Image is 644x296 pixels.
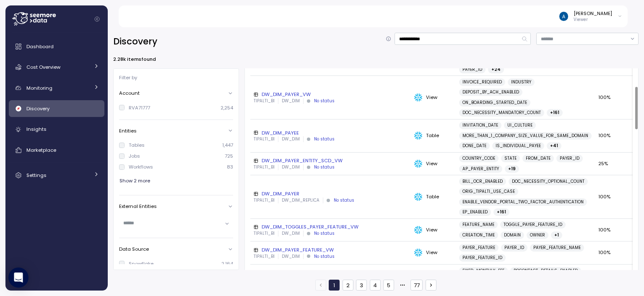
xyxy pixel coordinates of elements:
td: 25% [595,153,633,176]
span: FEATURE_NAME [462,221,494,228]
a: DW_DIM_PAYER_ENTITY_SCD_VWTIPALTI_BIDW_DIMNo status [254,157,408,170]
p: DW_DIM [282,164,300,170]
a: STATE [501,155,520,162]
span: PAYER_ID [504,244,524,252]
a: ORIG_TIPALTI_USE_CASE [459,188,518,195]
a: Discovery [9,100,104,117]
button: 2 [343,280,353,291]
a: DW_DIM_PAYERTIPALTI_BIDW_DIM_REPLICANo status [254,190,408,203]
span: INVOICE_REQUIRED [462,78,502,86]
span: DOC_NECESSITY_MANDATORY_COUNT [462,109,541,117]
span: + 24 [491,66,501,73]
div: [PERSON_NAME] [574,10,612,17]
span: Show 2 more [119,175,150,187]
a: OWNER [527,231,548,239]
span: DOC_NECESSITY_OPTIONAL_COUNT [512,178,584,185]
p: 1,447 [222,142,233,148]
div: Tables [129,142,145,148]
span: INVITATION_DATE [462,122,498,129]
div: No status [334,197,354,203]
span: DOMAIN [504,231,521,239]
span: OWNER [530,231,545,239]
span: Discovery [26,105,49,112]
span: + 161 [497,208,506,216]
button: 77 [410,280,423,291]
div: No status [314,136,335,142]
a: PAYER_ID [459,66,486,73]
span: ORIG_TIPALTI_USE_CASE [462,188,515,195]
a: DW_DIM_PAYER_FEATURE_VWTIPALTI_BIDW_DIMNo status [254,247,408,259]
a: DOC_NECESSITY_OPTIONAL_COUNT [509,178,588,185]
span: + 19 [508,165,516,173]
a: PAYER_ID [501,244,527,252]
a: Insights [9,121,104,138]
p: External Entities [119,203,157,210]
div: DW_DIM_PAYER_ENTITY_SCD_VW [254,157,408,164]
div: DW_DIM_PAYER_VW [254,91,408,98]
span: Cost Overview [26,64,60,70]
span: MORE_THAN_1_COMPANY_SIZE_VALUE_FOR_SAME_DOMAIN [462,132,588,140]
div: Table [414,132,452,140]
a: MORE_THAN_1_COMPANY_SIZE_VALUE_FOR_SAME_DOMAIN [459,132,592,140]
a: POCONTACT_DETAILS_ENABLED [510,267,581,275]
div: DW_DIM_PAYER_FEATURE_VW [254,247,408,253]
a: DEPOSIT_BY_ACH_ENABLED [459,88,522,96]
div: Open Intercom Messenger [8,267,29,288]
span: Monitoring [26,85,52,91]
span: EP_ENABLED [462,208,488,216]
button: 3 [356,280,367,291]
span: ON_BOARDING_STARTED_DATE [462,99,527,106]
div: View [414,249,452,257]
a: DW_DIM_TOGGLES_PAYER_FEATURE_VWTIPALTI_BIDW_DIMNo status [254,223,408,236]
p: 83 [227,164,233,170]
span: BILL_OCR_ENABLED [462,178,503,185]
p: TIPALTI_BI [254,98,275,104]
div: View [414,93,452,102]
span: PAYER_ID [560,155,579,162]
h2: Discovery [113,36,157,48]
a: DW_DIM_PAYEETIPALTI_BIDW_DIMNo status [254,130,408,142]
td: 100% [595,175,633,218]
span: Marketplace [26,147,56,153]
span: FROM_DATE [526,155,551,162]
p: 2,164 [221,260,233,267]
div: Table [414,193,452,201]
a: INVOICE_REQUIRED [459,78,505,86]
a: PAYER_ID [556,155,583,162]
span: + 41 [550,142,558,150]
td: 100% [595,119,633,153]
p: 2,254 [221,104,233,111]
button: 5 [383,280,394,291]
span: STATE [504,155,517,162]
button: Collapse navigation [92,16,102,22]
a: COUNTRY_CODE [459,155,499,162]
img: ACg8ocJGj9tIYuXkEaAORFenVWdzFclExcKVBuzKkWUagz_5b5SLMw=s96-c [559,12,568,21]
a: ENABLE_VENDOR_PORTAL_TWO_FACTOR_AUTHENTICATION [459,198,587,206]
p: TIPALTI_BI [254,254,275,260]
a: PAYER_FEATURE_ID [459,254,506,262]
a: Monitoring [9,80,104,96]
span: ENABLE_VENDOR_PORTAL_TWO_FACTOR_AUTHENTICATION [462,198,584,206]
a: Dashboard [9,38,104,55]
div: View [414,160,452,168]
a: FROM_DATE [522,155,554,162]
p: TIPALTI_BI [254,231,275,236]
a: DOMAIN [501,231,524,239]
td: 100% [595,76,633,119]
p: DW_DIM [282,136,300,142]
p: Data Source [119,246,149,252]
a: DW_DIM_PAYER_VWTIPALTI_BIDW_DIMNo status [254,91,408,104]
p: TIPALTI_BI [254,136,275,142]
span: FIXED_MONTHLY_FEE [462,267,504,275]
td: 100% [595,241,633,265]
p: Viewer [574,17,612,23]
div: RVA71777 [129,104,150,111]
div: DW_DIM_PAYER [254,190,408,197]
span: DONE_DATE [462,142,486,150]
p: Filter by [119,74,137,81]
span: AP_PAYER_ENTITY [462,165,499,173]
a: UI_CULTURE [504,122,536,129]
span: COUNTRY_CODE [462,155,495,162]
a: Cost Overview [9,59,104,75]
span: Insights [26,126,47,132]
